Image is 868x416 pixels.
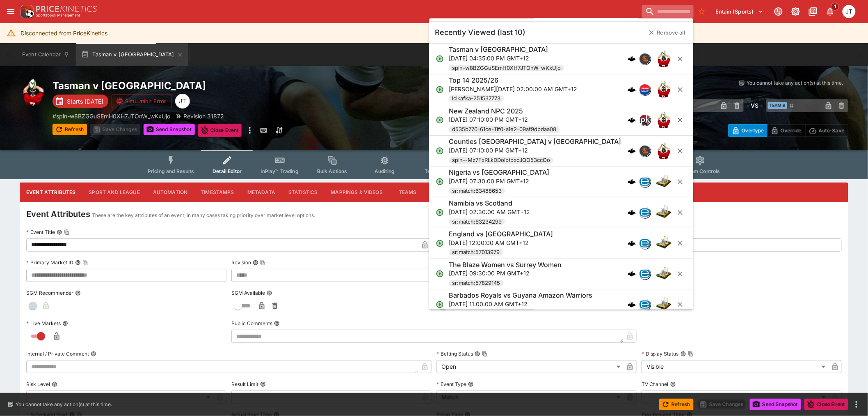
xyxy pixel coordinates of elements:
[198,124,242,137] button: Close Event
[806,4,820,19] button: Documentation
[681,351,686,357] button: Display StatusCopy To Clipboard
[274,321,280,326] button: Public Comments
[436,270,444,278] svg: Open
[267,290,272,296] button: SGM Available
[640,53,650,64] img: sportingsolutions.jpeg
[20,183,82,202] button: Event Attributes
[17,43,75,66] button: Event Calendar
[449,238,553,247] p: [DATE] 12:00:00 AM GMT+12
[449,76,498,85] h6: Top 14 2025/26
[449,95,504,103] span: lclkafka-251537773
[324,183,390,202] button: Mappings & Videos
[26,229,55,236] p: Event Title
[640,238,650,249] img: betradar.png
[91,351,96,357] button: Internal / Private Comment
[628,208,636,217] img: logo-cerberus.svg
[640,84,650,95] img: lclkafka.png
[26,209,90,220] h4: Event Attributes
[628,86,636,94] img: logo-cerberus.svg
[449,187,505,195] span: sr:match:63488653
[747,79,843,87] p: You cannot take any action(s) at this time.
[640,146,650,157] img: sportingsolutions.jpeg
[642,360,829,373] div: Visible
[644,26,690,39] button: Remove all
[449,249,503,257] span: sr:match:57013979
[656,51,672,67] img: rugby_union.png
[468,381,474,387] button: Event Type
[628,86,636,94] div: cerberus
[639,53,651,65] div: sportingsolutions
[628,208,636,217] div: cerberus
[656,81,672,98] img: rugby_union.png
[449,261,562,269] h6: The Blaze Women vs Surrey Women
[148,168,194,174] span: Pricing and Results
[62,321,68,326] button: Live Markets
[639,207,651,218] div: betradar
[475,351,480,357] button: Betting StatusCopy To Clipboard
[628,147,636,155] div: cerberus
[639,238,651,249] div: betradar
[639,268,651,280] div: betradar
[282,183,324,202] button: Statistics
[771,4,786,19] button: Connected to PK
[449,269,562,278] p: [DATE] 09:30:00 PM GMT+12
[92,211,315,220] p: These are the key attributes of an event, in many cases taking priority over market level options.
[449,146,621,155] p: [DATE] 07:10:00 PM GMT+12
[57,229,62,235] button: Event TitleCopy To Clipboard
[640,300,650,310] img: betradar.png
[20,79,46,106] img: rugby_union.png
[53,79,450,92] h2: Copy To Clipboard
[656,204,672,221] img: cricket.png
[436,350,473,357] p: Betting Status
[245,124,255,137] button: more
[788,4,803,19] button: Toggle light/dark mode
[449,199,512,208] h6: Namibia vs Scotland
[628,178,636,186] div: cerberus
[831,2,840,11] span: 1
[767,124,805,137] button: Override
[375,168,395,174] span: Auditing
[656,143,672,159] img: rugby_union.png
[640,207,650,218] img: betradar.png
[53,124,87,135] button: Refresh
[112,94,172,108] button: Simulation Error
[26,381,50,388] p: Risk Level
[231,259,251,266] p: Revision
[639,115,651,126] div: pricekinetics
[688,351,694,357] button: Copy To Clipboard
[449,126,560,134] span: d535b770-61ce-11f0-a1e2-09af9dbdaa08
[640,269,650,280] img: betradar.png
[639,176,651,188] div: betradar
[212,168,242,174] span: Detail Editor
[768,102,787,109] span: Team B
[449,291,592,300] h6: Barbados Royals vs Guyana Amazon Warriors
[449,177,549,185] p: [DATE] 07:30:00 PM GMT+12
[642,5,694,18] input: search
[52,381,57,387] button: Risk Level
[642,381,669,388] p: TV Channel
[75,290,81,296] button: SGM Recommender
[449,116,560,124] p: [DATE] 07:10:00 PM GMT+12
[16,401,112,408] p: You cannot take any action(s) at this time.
[436,86,444,94] svg: Open
[449,107,523,116] h6: New Zealand NPC 2025
[449,230,553,238] h6: England vs [GEOGRAPHIC_DATA]
[628,239,636,247] div: cerberus
[628,116,636,125] img: logo-cerberus.svg
[425,168,450,174] span: Templates
[231,320,272,327] p: Public Comments
[26,289,73,296] p: SGM Recommender
[804,399,848,410] button: Close Event
[449,300,592,309] p: [DATE] 11:00:00 AM GMT+12
[628,147,636,155] img: logo-cerberus.svg
[82,260,88,266] button: Copy To Clipboard
[639,146,651,157] div: sportingsolutions
[656,235,672,252] img: cricket.png
[449,64,564,72] span: spin-w8BZGGuSEmH0XH7JTOnW_wKxUjo
[819,126,845,135] p: Auto-Save
[680,168,720,174] span: System Controls
[628,270,636,278] div: cerberus
[183,112,224,120] p: Revision 31872
[317,168,347,174] span: Bulk Actions
[436,360,624,373] div: Open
